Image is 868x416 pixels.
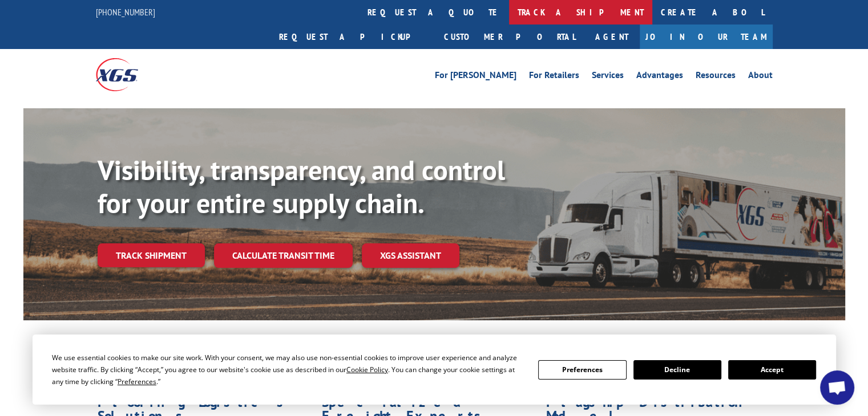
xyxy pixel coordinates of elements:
[435,71,516,83] a: For [PERSON_NAME]
[435,25,584,49] a: Customer Portal
[33,335,836,405] div: Cookie Consent Prompt
[538,360,626,380] button: Preferences
[748,71,773,83] a: About
[271,25,435,49] a: Request a pickup
[592,71,624,83] a: Services
[640,25,773,49] a: Join Our Team
[362,243,459,268] a: XGS ASSISTANT
[584,25,640,49] a: Agent
[52,352,524,388] div: We use essential cookies to make our site work. With your consent, we may also use non-essential ...
[214,243,353,268] a: Calculate transit time
[820,370,854,405] div: Open chat
[696,71,736,83] a: Resources
[633,360,721,380] button: Decline
[636,71,683,83] a: Advantages
[118,377,156,386] span: Preferences
[98,243,205,267] a: Track shipment
[96,6,155,18] a: [PHONE_NUMBER]
[346,365,388,374] span: Cookie Policy
[98,152,505,221] b: Visibility, transparency, and control for your entire supply chain.
[529,71,579,83] a: For Retailers
[728,360,816,380] button: Accept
